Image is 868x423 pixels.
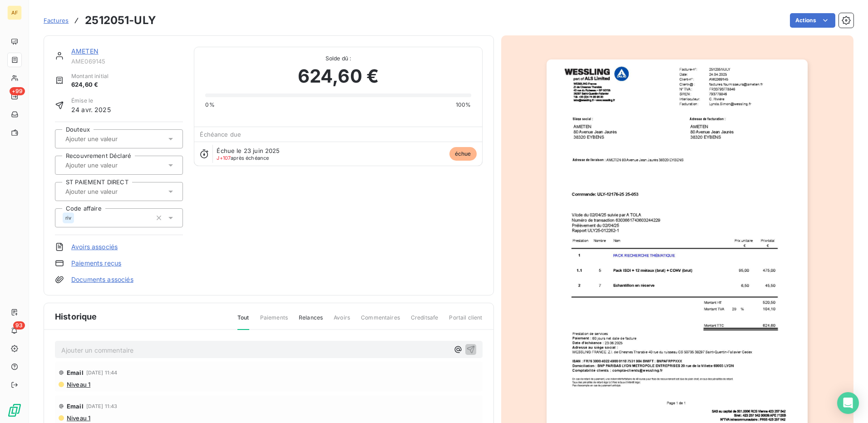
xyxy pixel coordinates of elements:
[44,17,69,24] span: Factures
[71,47,99,55] a: AMETEN
[334,314,350,329] span: Avoirs
[13,321,25,330] span: 93
[449,147,477,161] span: échue
[71,275,133,284] a: Documents associés
[71,259,121,268] a: Paiements reçus
[44,16,69,25] a: Factures
[411,314,439,329] span: Creditsafe
[449,314,482,329] span: Portail client
[7,5,22,20] div: AF
[71,58,183,65] span: AME069145
[86,403,118,409] span: [DATE] 11:43
[837,392,859,414] div: Open Intercom Messenger
[298,63,379,90] span: 624,60 €
[10,87,25,95] span: +99
[200,131,241,138] span: Échéance due
[66,414,90,422] span: Niveau 1
[456,101,471,109] span: 100%
[71,242,118,251] a: Avoirs associés
[7,403,22,418] img: Logo LeanPay
[361,314,400,329] span: Commentaires
[64,187,156,196] input: Ajouter une valeur
[260,314,288,329] span: Paiements
[217,155,231,161] span: J+107
[86,370,118,375] span: [DATE] 11:44
[71,105,111,114] span: 24 avr. 2025
[71,72,108,80] span: Montant initial
[217,155,269,161] span: après échéance
[790,13,835,28] button: Actions
[205,101,214,109] span: 0%
[299,314,323,329] span: Relances
[71,97,111,105] span: Émise le
[67,403,84,410] span: Email
[66,381,90,388] span: Niveau 1
[64,135,156,143] input: Ajouter une valeur
[55,310,97,323] span: Historique
[217,147,280,154] span: Échue le 23 juin 2025
[65,215,71,221] span: riv
[205,54,471,63] span: Solde dû :
[71,80,108,89] span: 624,60 €
[85,12,156,29] h3: 2512051-ULY
[237,314,249,330] span: Tout
[67,369,84,376] span: Email
[64,161,156,169] input: Ajouter une valeur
